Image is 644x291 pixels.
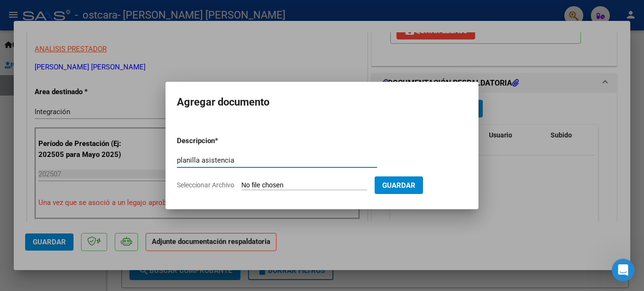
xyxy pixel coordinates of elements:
span: Seleccionar Archivo [177,181,234,189]
button: Guardar [375,176,423,194]
span: Guardar [382,181,415,190]
h2: Agregar documento [177,93,467,111]
p: Descripcion [177,136,264,146]
iframe: Intercom live chat [612,259,635,281]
